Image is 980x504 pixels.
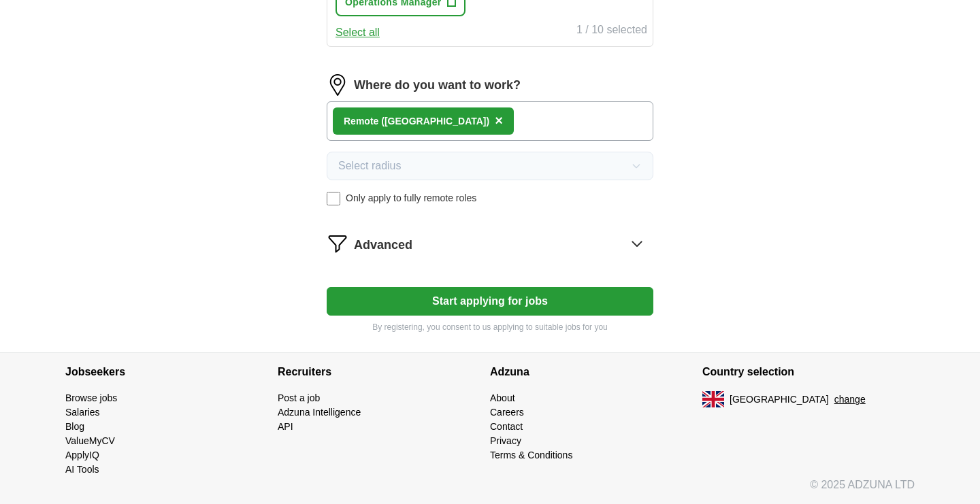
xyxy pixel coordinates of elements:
a: About [490,392,515,403]
a: Careers [490,407,524,418]
span: [GEOGRAPHIC_DATA] [730,392,829,407]
p: By registering, you consent to us applying to suitable jobs for you [327,321,653,333]
h4: Country selection [702,353,915,391]
a: AI Tools [65,464,99,475]
input: Only apply to fully remote roles [327,192,340,205]
a: Contact [490,421,523,432]
label: Where do you want to work? [354,76,521,95]
a: Terms & Conditions [490,450,572,460]
a: Privacy [490,435,521,446]
div: © 2025 ADZUNA LTD [54,477,926,504]
span: Only apply to fully remote roles [346,191,476,205]
a: ApplyIQ [65,450,99,460]
img: location.png [327,74,348,96]
a: Salaries [65,407,100,418]
button: Start applying for jobs [327,287,653,316]
a: Adzuna Intelligence [278,407,361,418]
span: Select radius [338,158,402,174]
button: Select radius [327,152,653,180]
a: ValueMyCV [65,435,115,446]
img: filter [327,233,348,254]
a: API [278,421,293,432]
button: × [495,111,503,131]
div: Remote ([GEOGRAPHIC_DATA]) [344,114,489,129]
a: Blog [65,421,84,432]
a: Browse jobs [65,392,117,403]
span: Advanced [354,236,412,254]
button: Select all [336,24,380,41]
a: Post a job [278,392,320,403]
span: × [495,113,503,128]
button: change [834,392,866,407]
img: UK flag [702,391,724,407]
div: 1 / 10 selected [576,22,647,41]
